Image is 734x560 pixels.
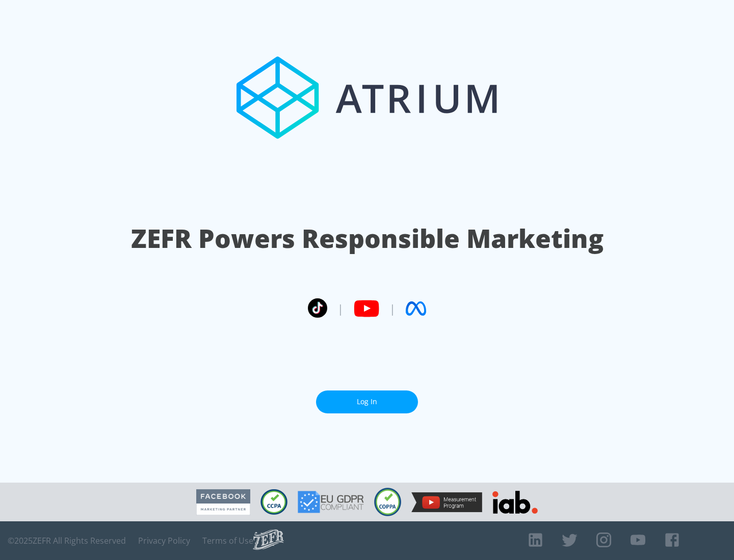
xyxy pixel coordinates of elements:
img: YouTube Measurement Program [411,492,482,512]
span: | [337,301,344,316]
img: Facebook Marketing Partner [196,489,250,515]
a: Privacy Policy [138,536,190,546]
a: Log In [316,390,418,413]
img: GDPR Compliant [298,491,364,513]
span: © 2025 ZEFR All Rights Reserved [8,536,126,546]
img: CCPA Compliant [260,489,287,515]
img: COPPA Compliant [374,488,401,516]
a: Terms of Use [202,536,253,546]
img: IAB [492,491,538,514]
span: | [389,301,396,316]
h1: ZEFR Powers Responsible Marketing [131,221,604,256]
